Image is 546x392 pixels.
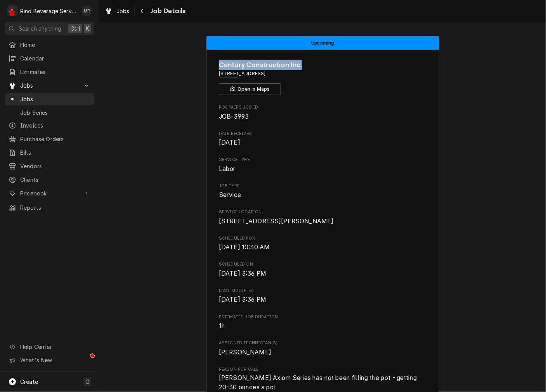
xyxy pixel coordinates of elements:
span: Scheduled On [219,261,426,268]
span: Job Type [219,183,426,189]
div: Date Received [219,131,426,147]
span: Vendors [20,162,90,170]
span: Reason For Call [219,374,426,392]
span: Upcoming [311,40,334,45]
a: Purchase Orders [5,133,94,145]
span: Scheduled For [219,235,426,242]
span: K [86,24,89,33]
span: [PERSON_NAME] [219,349,271,356]
span: Job Details [149,6,186,16]
div: Scheduled For [219,235,426,252]
span: Purchase Orders [20,135,90,143]
span: Service [219,191,241,199]
span: [DATE] 10:30 AM [219,243,270,251]
span: Service Type [219,164,426,174]
span: Roopairs Job ID [219,112,426,121]
span: Date Received [219,131,426,137]
a: Go to Jobs [5,79,94,92]
span: Invoices [20,121,90,130]
div: Status [206,36,439,50]
span: Estimated Job Duration [219,321,426,331]
div: R [7,5,18,16]
span: Assigned Technician(s) [219,340,426,346]
span: [DATE] 3:36 PM [219,296,266,303]
span: Jobs [20,81,79,90]
span: Ctrl [70,24,80,33]
span: Calendar [20,54,90,62]
span: Job Type [219,190,426,200]
span: Service Location [219,217,426,226]
div: MR [81,5,92,16]
span: Date Received [219,138,426,147]
a: Jobs [5,93,94,105]
span: Scheduled For [219,243,426,252]
span: Estimates [20,68,90,76]
span: Home [20,41,90,49]
a: Go to What's New [5,354,94,367]
span: Create [20,379,38,385]
span: Name [219,60,426,70]
a: Bills [5,146,94,159]
span: Service Type [219,157,426,163]
div: Job Type [219,183,426,200]
div: Rino Beverage Service [20,7,77,15]
span: C [85,378,89,386]
a: Estimates [5,66,94,78]
a: Home [5,38,94,51]
div: Last Modified [219,288,426,304]
span: [DATE] 3:36 PM [219,270,266,277]
div: Roopairs Job ID [219,104,426,121]
span: Address [219,70,426,77]
span: What's New [20,356,90,364]
span: Service Location [219,209,426,215]
span: Pricebook [20,189,79,197]
a: Job Series [5,106,94,119]
span: Estimated Job Duration [219,314,426,320]
span: Jobs [116,7,130,15]
button: Open in Maps [219,83,281,95]
span: Labor [219,165,236,173]
span: Jobs [20,95,90,103]
div: Assigned Technician(s) [219,340,426,357]
span: Assigned Technician(s) [219,348,426,357]
span: Scheduled On [219,269,426,278]
a: Vendors [5,160,94,173]
span: Clients [20,176,90,184]
span: [STREET_ADDRESS][PERSON_NAME] [219,218,334,225]
span: Reports [20,204,90,212]
a: Go to Pricebook [5,187,94,200]
a: Calendar [5,52,94,65]
a: Clients [5,173,94,186]
a: Reports [5,201,94,214]
div: Client Information [219,60,426,95]
span: Help Center [20,343,90,351]
a: Invoices [5,119,94,132]
span: Search anything [19,24,61,33]
span: [PERSON_NAME] Axiom Series has not been filling the pot - getting 20-30 ounces a pot [219,375,419,391]
button: Navigate back [136,5,149,17]
span: 1h [219,322,225,330]
button: Search anythingCtrlK [5,22,94,35]
span: Last Modified [219,288,426,294]
span: Bills [20,149,90,157]
div: Estimated Job Duration [219,314,426,331]
div: Service Location [219,209,426,226]
span: JOB-3993 [219,113,249,120]
div: Rino Beverage Service's Avatar [7,5,18,16]
span: Reason For Call [219,366,426,373]
span: Roopairs Job ID [219,104,426,111]
a: Go to Help Center [5,340,94,353]
div: Service Type [219,157,426,173]
div: Scheduled On [219,261,426,278]
span: Job Series [20,109,90,117]
span: [DATE] [219,139,240,146]
span: Last Modified [219,295,426,304]
div: Melissa Rinehart's Avatar [81,5,92,16]
a: Jobs [102,5,133,17]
